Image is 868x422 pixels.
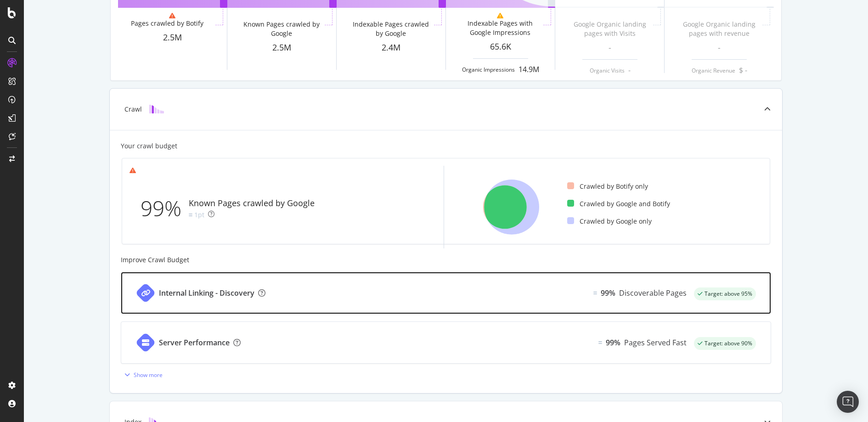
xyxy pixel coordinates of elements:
div: Server Performance [159,338,230,348]
div: Organic Impressions [462,66,515,73]
div: Indexable Pages crawled by Google [349,20,432,38]
div: success label [694,287,756,300]
div: 2.4M [337,42,445,54]
img: block-icon [149,105,164,113]
div: Your crawl budget [121,141,177,151]
div: 99% [141,193,189,224]
div: Crawled by Botify only [567,182,648,191]
div: Known Pages crawled by Google [240,20,322,38]
div: Crawl [124,105,142,114]
a: Internal Linking - DiscoveryEqual99%Discoverable Pagessuccess label [121,272,771,314]
div: 99% [601,288,615,298]
button: Show more [121,367,163,382]
div: Crawled by Google only [567,217,652,226]
div: Discoverable Pages [619,288,687,298]
div: Show more [134,371,163,379]
div: Known Pages crawled by Google [189,197,315,209]
div: Pages Served Fast [624,338,687,348]
div: Pages crawled by Botify [131,19,203,28]
div: Improve Crawl Budget [121,255,771,264]
div: 99% [606,338,620,348]
div: Crawled by Google and Botify [567,199,670,208]
span: Target: above 95% [705,291,752,297]
img: Equal [189,214,192,216]
div: 14.9M [519,64,539,75]
div: Internal Linking - Discovery [159,288,254,298]
div: 65.6K [446,41,555,53]
span: Target: above 90% [705,341,752,346]
div: 2.5M [227,42,336,54]
div: success label [694,337,756,350]
div: Indexable Pages with Google Impressions [459,19,541,37]
img: Equal [593,292,597,294]
div: Open Intercom Messenger [837,391,859,413]
img: Equal [598,341,602,344]
div: 1pt [194,210,204,219]
div: 2.5M [118,32,227,44]
a: Server PerformanceEqual99%Pages Served Fastsuccess label [121,321,771,364]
